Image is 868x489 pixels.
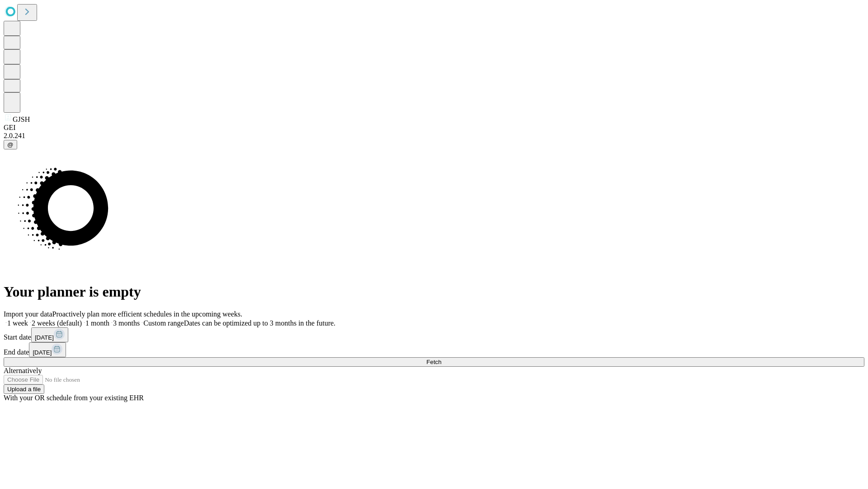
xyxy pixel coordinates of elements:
span: [DATE] [33,349,52,356]
span: GJSH [13,115,30,123]
button: [DATE] [29,342,66,357]
button: Upload a file [4,384,44,394]
span: @ [7,141,14,148]
span: Custom range [143,319,184,327]
button: @ [4,140,17,149]
span: Fetch [426,359,441,365]
span: Proactively plan more efficient schedules in the upcoming weeks. [52,310,242,318]
span: 3 months [113,319,140,327]
button: Fetch [4,357,864,367]
div: Start date [4,327,864,342]
button: [DATE] [31,327,68,342]
span: With your OR schedule from your existing EHR [4,394,144,402]
span: [DATE] [35,334,54,341]
div: GEI [4,124,864,132]
div: 2.0.241 [4,132,864,140]
span: Import your data [4,310,52,318]
span: Alternatively [4,367,42,374]
h1: Your planner is empty [4,283,864,300]
span: Dates can be optimized up to 3 months in the future. [184,319,335,327]
span: 2 weeks (default) [32,319,82,327]
div: End date [4,342,864,357]
span: 1 week [7,319,28,327]
span: 1 month [85,319,109,327]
